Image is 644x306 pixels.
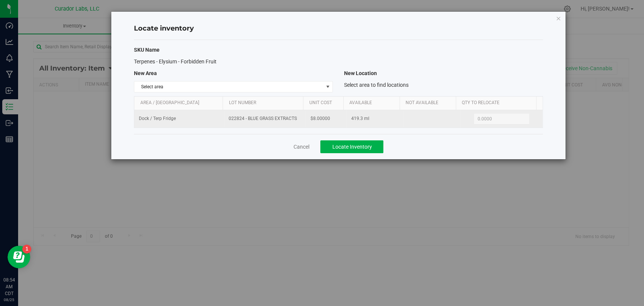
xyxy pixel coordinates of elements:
span: Dock / Terp Fridge [139,115,176,122]
a: Lot Number [229,100,300,106]
span: 022824 - BLUE GRASS EXTRACTS [229,115,301,122]
span: New Area [134,70,157,76]
a: Unit Cost [309,100,341,106]
a: Cancel [293,143,309,151]
a: Not Available [406,100,453,106]
span: Select area [134,81,323,92]
span: $8.00000 [310,115,330,122]
a: Qty to Relocate [462,100,533,106]
span: Terpenes - Elysium - Forbidden Fruit [134,58,217,65]
iframe: Resource center unread badge [22,244,31,254]
span: New Location [344,70,377,76]
span: Select area to find locations [344,82,409,88]
span: 419.3 ml [351,115,369,122]
span: Locate Inventory [332,144,372,150]
h4: Locate inventory [134,24,543,34]
a: Area / [GEOGRAPHIC_DATA] [140,100,220,106]
span: select [323,81,332,92]
span: SKU Name [134,47,160,53]
button: Locate Inventory [320,140,383,153]
a: Available [349,100,397,106]
iframe: Resource center [8,246,30,268]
